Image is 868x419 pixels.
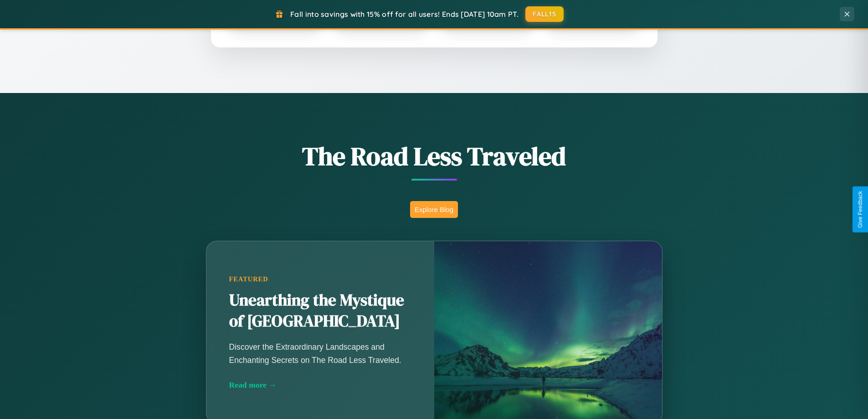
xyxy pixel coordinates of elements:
p: Discover the Extraordinary Landscapes and Enchanting Secrets on The Road Less Traveled. [229,341,411,366]
h1: The Road Less Traveled [161,139,708,174]
div: Read more → [229,380,411,390]
span: Fall into savings with 15% off for all users! Ends [DATE] 10am PT. [290,10,519,19]
div: Featured [229,275,411,283]
button: Explore Blog [410,201,458,218]
div: Give Feedback [857,191,863,228]
button: FALL15 [525,6,564,22]
h2: Unearthing the Mystique of [GEOGRAPHIC_DATA] [229,290,411,332]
